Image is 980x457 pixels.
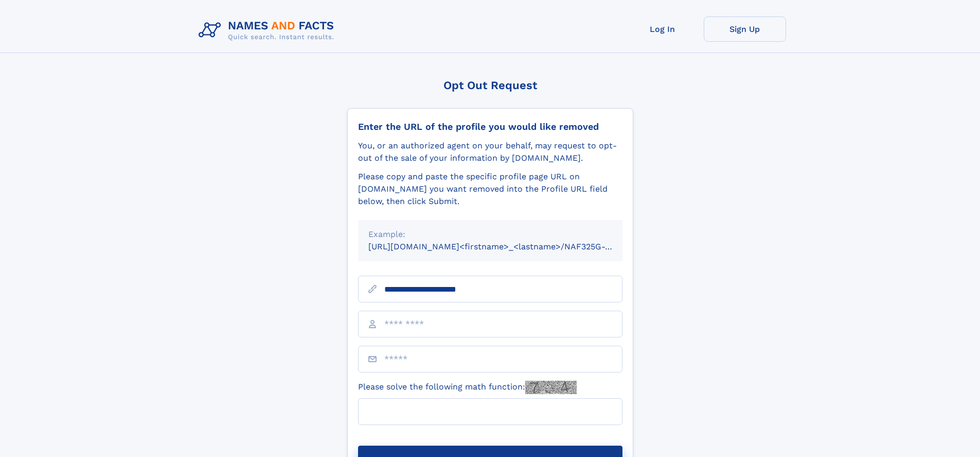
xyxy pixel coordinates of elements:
small: [URL][DOMAIN_NAME]<firstname>_<lastname>/NAF325G-xxxxxxxx [368,242,642,251]
div: Please copy and paste the specific profile page URL on [DOMAIN_NAME] you want removed into the Pr... [358,171,622,208]
img: Logo Names and Facts [194,16,343,44]
a: Sign Up [704,16,786,42]
div: Enter the URL of the profile you would like removed [358,121,622,132]
label: Please solve the following math function: [358,381,577,394]
a: Log In [621,16,704,42]
div: You, or an authorized agent on your behalf, may request to opt-out of the sale of your informatio... [358,140,622,164]
div: Example: [368,228,612,241]
div: Opt Out Request [347,79,633,92]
